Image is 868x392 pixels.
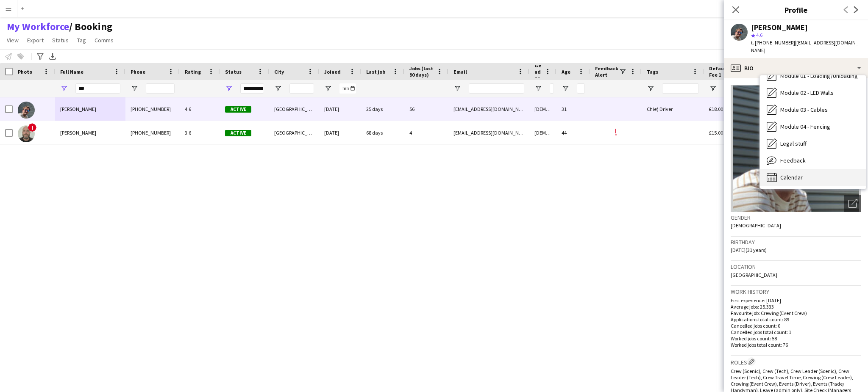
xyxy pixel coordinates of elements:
[24,35,47,46] a: Export
[27,36,44,44] span: Export
[731,323,861,329] p: Cancelled jobs count: 0
[760,67,866,84] div: Module 01 - Loading/Unloading
[780,157,806,164] span: Feedback
[529,121,556,144] div: [DEMOGRAPHIC_DATA]
[647,85,654,92] button: Open Filter Menu
[577,83,585,94] input: Age Filter Input
[289,83,314,94] input: City Filter Input
[469,83,524,94] input: Email Filter Input
[74,35,89,46] a: Tag
[751,39,858,53] span: | [EMAIL_ADDRESS][DOMAIN_NAME]
[709,85,717,92] button: Open Filter Menu
[731,288,861,295] h3: Work history
[731,297,861,304] p: First experience: [DATE]
[453,69,467,75] span: Email
[534,85,542,92] button: Open Filter Menu
[731,310,861,316] p: Favourite job: Crewing (Event Crew)
[724,58,868,78] div: Bio
[731,263,861,271] h3: Location
[60,130,96,136] span: [PERSON_NAME]
[731,342,861,348] p: Worked jobs total count: 76
[35,51,45,61] app-action-btn: Advanced filters
[529,97,556,121] div: [DEMOGRAPHIC_DATA]
[760,101,866,118] div: Module 03 - Cables
[91,35,117,46] a: Comms
[69,20,112,33] span: Booking
[731,329,861,335] p: Cancelled jobs total count: 1
[780,140,807,147] span: Legal stuff
[731,304,861,310] p: Average jobs: 25.333
[49,35,72,46] a: Status
[274,69,284,75] span: City
[760,118,866,135] div: Module 04 - Fencing
[550,83,554,94] input: Gender Filter Input
[366,69,385,75] span: Last job
[756,32,762,38] span: 4.6
[95,36,114,44] span: Comms
[269,97,319,121] div: [GEOGRAPHIC_DATA]
[844,195,861,212] div: Open photos pop-in
[225,106,251,113] span: Active
[780,106,828,113] span: Module 03 - Cables
[562,69,570,75] span: Age
[709,106,723,112] span: £18.00
[324,85,332,92] button: Open Filter Menu
[18,125,35,142] img: Simon Nicoll
[60,69,83,75] span: Full Name
[18,69,32,75] span: Photo
[709,65,754,78] span: Default Hourly Fee 1
[448,121,529,144] div: [EMAIL_ADDRESS][DOMAIN_NAME]
[595,65,619,78] span: Feedback Alert
[7,20,69,33] a: My Workforce
[731,357,861,366] h3: Roles
[731,214,861,221] h3: Gender
[52,36,69,44] span: Status
[18,102,35,119] img: Nicholas Swanton
[361,97,404,121] div: 25 days
[731,238,861,246] h3: Birthday
[404,97,448,121] div: 56
[731,222,781,229] span: [DEMOGRAPHIC_DATA]
[77,36,86,44] span: Tag
[274,85,282,92] button: Open Filter Menu
[647,69,658,75] span: Tags
[404,121,448,144] div: 4
[751,39,795,46] span: t. [PHONE_NUMBER]
[534,62,541,81] span: Gender
[642,97,704,121] div: Chief, Driver
[7,36,19,44] span: View
[60,106,96,112] span: [PERSON_NAME]
[448,97,529,121] div: [EMAIL_ADDRESS][DOMAIN_NAME]
[339,83,356,94] input: Joined Filter Input
[319,97,361,121] div: [DATE]
[780,174,803,181] span: Calendar
[47,51,58,61] app-action-btn: Export XLSX
[760,135,866,152] div: Legal stuff
[556,97,590,121] div: 31
[319,121,361,144] div: [DATE]
[131,69,145,75] span: Phone
[60,85,68,92] button: Open Filter Menu
[225,85,233,92] button: Open Filter Menu
[225,69,242,75] span: Status
[3,35,22,46] a: View
[28,123,36,132] span: !
[615,125,618,138] span: !
[662,83,699,94] input: Tags Filter Input
[760,152,866,169] div: Feedback
[453,85,461,92] button: Open Filter Menu
[269,121,319,144] div: [GEOGRAPHIC_DATA]
[146,83,175,94] input: Phone Filter Input
[125,97,180,121] div: [PHONE_NUMBER]
[780,123,830,130] span: Module 04 - Fencing
[731,335,861,342] p: Worked jobs count: 58
[125,121,180,144] div: [PHONE_NUMBER]
[780,72,858,80] span: Module 01 - Loading/Unloading
[180,97,220,121] div: 4.6
[180,121,220,144] div: 3.6
[409,65,433,78] span: Jobs (last 90 days)
[760,84,866,101] div: Module 02 - LED Walls
[751,24,808,31] div: [PERSON_NAME]
[731,247,767,253] span: [DATE] (31 years)
[185,69,201,75] span: Rating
